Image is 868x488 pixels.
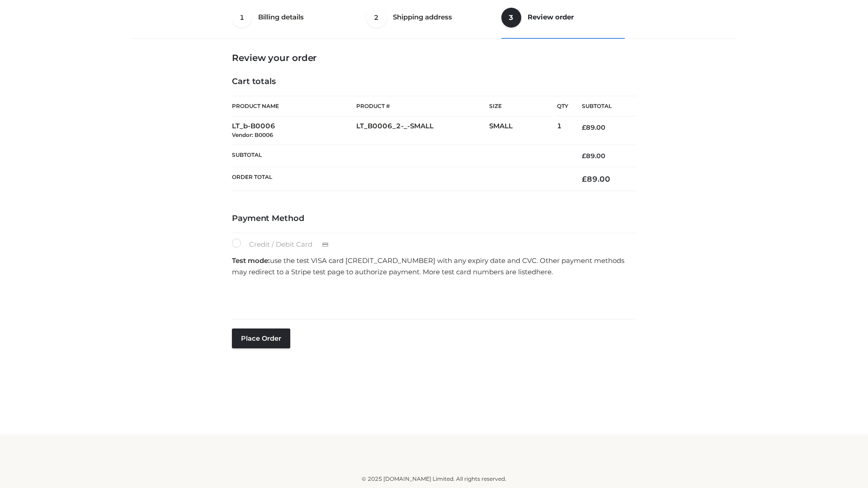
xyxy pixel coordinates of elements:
td: 1 [557,117,568,145]
th: Order Total [232,167,568,191]
th: Product # [356,96,489,117]
bdi: 89.00 [582,152,605,160]
bdi: 89.00 [582,174,610,183]
div: © 2025 [DOMAIN_NAME] Limited. All rights reserved. [134,474,734,483]
iframe: Secure payment input frame [230,281,634,314]
th: Product Name [232,96,356,117]
p: use the test VISA card [CREDIT_CARD_NUMBER] with any expiry date and CVC. Other payment methods m... [232,255,636,278]
td: SMALL [489,117,557,145]
th: Subtotal [568,96,636,117]
a: here [536,267,552,276]
h4: Payment Method [232,214,636,224]
h4: Cart totals [232,77,636,87]
button: Place order [232,328,290,348]
strong: Test mode: [232,256,270,265]
img: Credit / Debit Card [317,239,334,250]
small: Vendor: B0006 [232,131,273,138]
span: £ [582,152,586,160]
bdi: 89.00 [582,123,605,131]
span: £ [582,174,587,183]
th: Subtotal [232,145,568,167]
td: LT_B0006_2-_-SMALL [356,117,489,145]
h3: Review your order [232,52,636,63]
th: Qty [557,96,568,117]
label: Credit / Debit Card [232,239,338,250]
td: LT_b-B0006 [232,117,356,145]
span: £ [582,123,586,131]
th: Size [489,96,552,117]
